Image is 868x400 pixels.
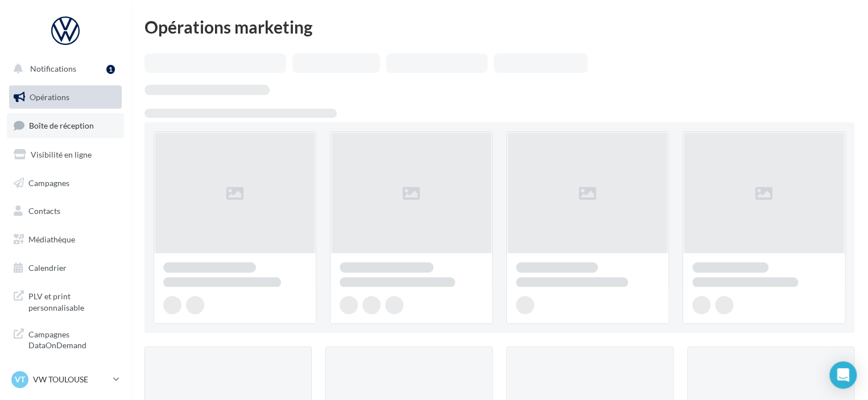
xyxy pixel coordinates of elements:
[28,327,117,351] span: Campagnes DataOnDemand
[7,143,124,167] a: Visibilité en ligne
[7,322,124,356] a: Campagnes DataOnDemand
[7,85,124,109] a: Opérations
[30,92,69,102] span: Opérations
[7,113,124,138] a: Boîte de réception
[28,206,60,216] span: Contacts
[33,374,109,385] p: VW TOULOUSE
[28,263,67,273] span: Calendrier
[829,361,857,389] div: Open Intercom Messenger
[31,150,92,159] span: Visibilité en ligne
[7,256,124,280] a: Calendrier
[15,374,25,385] span: VT
[29,121,94,130] span: Boîte de réception
[28,288,117,313] span: PLV et print personnalisable
[7,171,124,195] a: Campagnes
[144,18,854,35] div: Opérations marketing
[9,369,122,390] a: VT VW TOULOUSE
[106,65,115,74] div: 1
[28,178,69,187] span: Campagnes
[28,234,75,244] span: Médiathèque
[7,284,124,317] a: PLV et print personnalisable
[30,64,76,73] span: Notifications
[7,199,124,223] a: Contacts
[7,228,124,251] a: Médiathèque
[7,57,119,81] button: Notifications 1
